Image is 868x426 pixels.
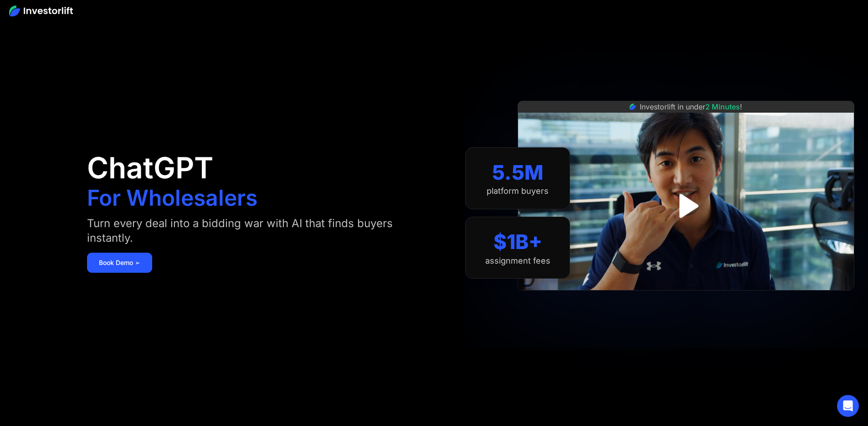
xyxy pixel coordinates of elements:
[705,102,740,111] span: 2 Minutes
[492,161,544,185] div: 5.5M
[87,187,257,209] h1: For Wholesalers
[487,186,549,196] div: platform buyers
[666,186,706,226] a: open lightbox
[837,395,859,417] div: Open Intercom Messenger
[87,216,416,245] div: Turn every deal into a bidding war with AI that finds buyers instantly.
[493,230,542,254] div: $1B+
[485,256,550,266] div: assignment fees
[87,253,152,273] a: Book Demo ➢
[640,101,742,112] div: Investorlift in under !
[618,295,755,306] iframe: Customer reviews powered by Trustpilot
[87,153,213,182] h1: ChatGPT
